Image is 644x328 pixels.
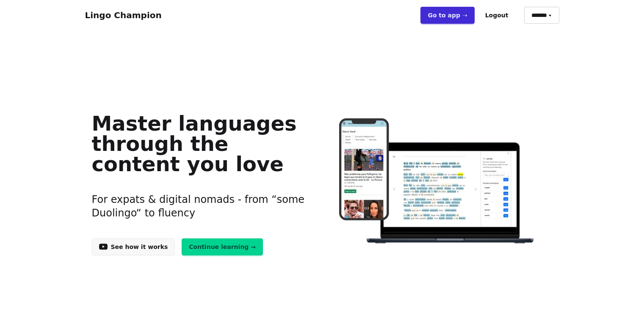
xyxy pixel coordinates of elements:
h3: For expats & digital nomads - from “some Duolingo“ to fluency [92,183,309,230]
img: Learn languages online [322,118,552,245]
a: Continue learning → [182,238,263,255]
a: See how it works [92,238,175,255]
button: Logout [478,7,516,24]
a: Go to app ➝ [420,7,474,24]
h1: Master languages through the content you love [92,113,309,174]
a: Lingo Champion [85,10,162,20]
